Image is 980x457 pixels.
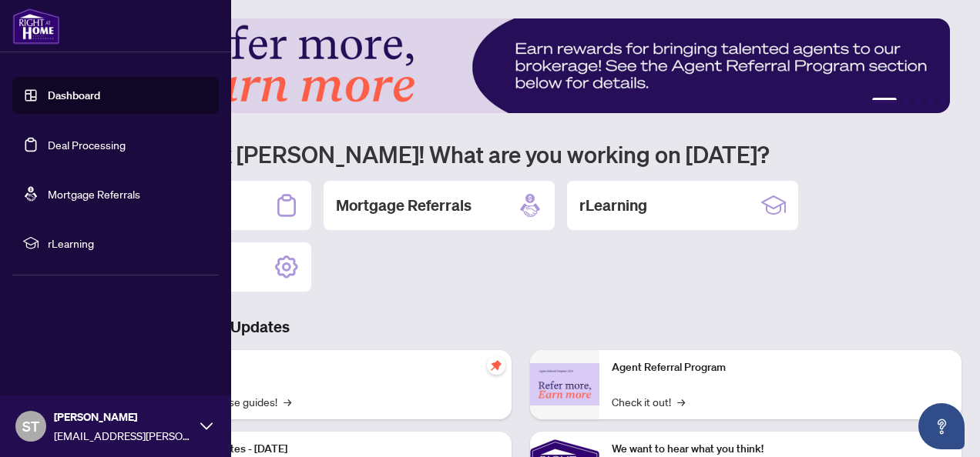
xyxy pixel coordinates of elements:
a: Check it out!→ [612,393,685,410]
a: Mortgage Referrals [48,187,140,201]
p: Agent Referral Program [612,359,949,376]
h2: Mortgage Referrals [336,195,472,216]
button: 2 [903,98,909,104]
h2: rLearning [579,195,647,216]
span: rLearning [48,235,208,252]
img: Slide 0 [80,18,950,113]
button: 1 [872,98,897,104]
a: Dashboard [48,88,100,102]
h1: Welcome back [PERSON_NAME]! What are you working on [DATE]? [80,139,962,168]
p: Self-Help [162,359,499,376]
button: 4 [928,98,934,104]
span: → [284,393,291,410]
span: [PERSON_NAME] [54,409,193,425]
button: 3 [915,98,921,104]
h3: Brokerage & Industry Updates [80,316,962,338]
button: Open asap [918,403,965,449]
a: Deal Processing [48,138,126,152]
span: [EMAIL_ADDRESS][PERSON_NAME][DOMAIN_NAME] [54,427,193,444]
span: ST [22,415,39,437]
img: logo [12,8,60,45]
button: 5 [940,98,946,104]
img: Agent Referral Program [530,363,599,405]
span: pushpin [487,356,505,375]
span: → [677,393,685,410]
